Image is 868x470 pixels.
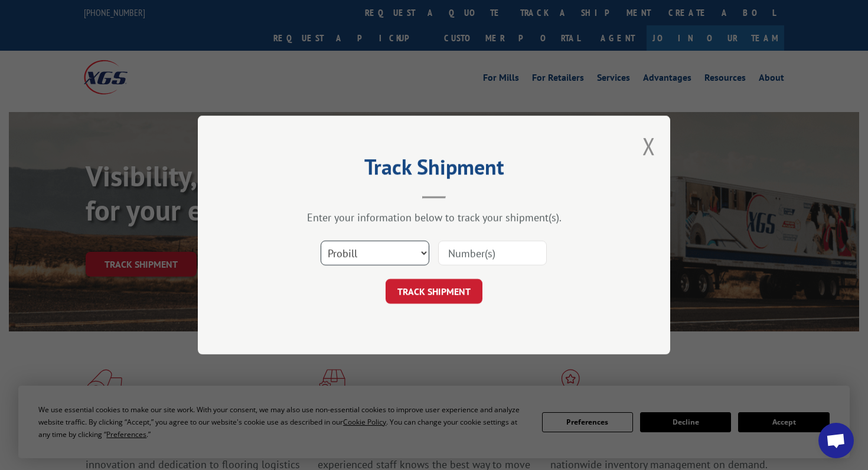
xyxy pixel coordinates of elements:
input: Number(s) [438,241,547,265]
button: TRACK SHIPMENT [386,279,482,304]
div: Open chat [818,423,854,458]
button: Close modal [642,130,655,162]
div: Enter your information below to track your shipment(s). [257,211,611,224]
h2: Track Shipment [257,159,611,181]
